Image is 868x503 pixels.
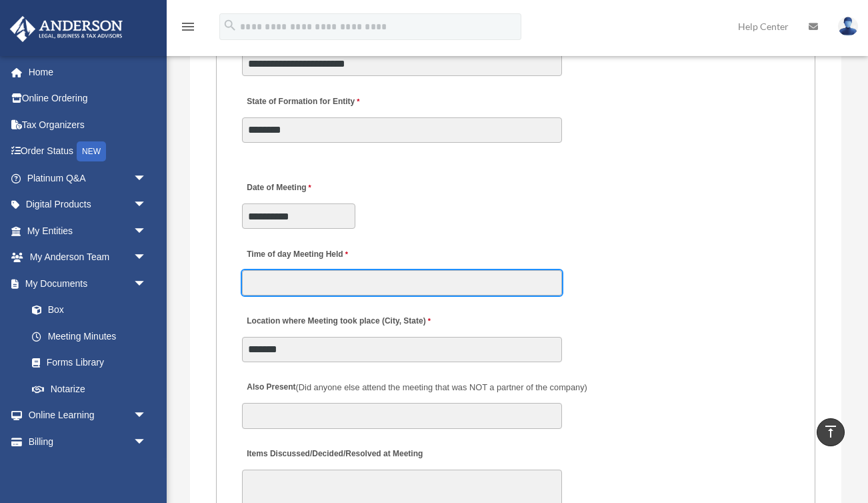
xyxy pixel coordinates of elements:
[9,270,167,297] a: My Documentsarrow_drop_down
[19,297,167,324] a: Box
[9,111,167,138] a: Tax Organizers
[9,85,167,112] a: Online Ordering
[19,350,167,376] a: Forms Library
[133,402,160,430] span: arrow_drop_down
[77,141,106,161] div: NEW
[9,217,167,244] a: My Entitiesarrow_drop_down
[242,179,369,197] label: Date of Meeting
[133,191,160,219] span: arrow_drop_down
[180,19,196,35] i: menu
[9,138,167,165] a: Order StatusNEW
[180,23,196,35] a: menu
[242,379,591,397] label: Also Present
[823,424,839,440] i: vertical_align_top
[817,418,845,446] a: vertical_align_top
[19,376,167,402] a: Notarize
[9,455,167,482] a: Events Calendar
[6,16,127,42] img: Anderson Advisors Platinum Portal
[223,18,237,33] i: search
[242,446,426,464] label: Items Discussed/Decided/Resolved at Meeting
[242,245,369,264] label: Time of day Meeting Held
[9,165,167,191] a: Platinum Q&Aarrow_drop_down
[133,165,160,192] span: arrow_drop_down
[19,323,160,350] a: Meeting Minutes
[133,270,160,298] span: arrow_drop_down
[9,191,167,218] a: Digital Productsarrow_drop_down
[9,428,167,455] a: Billingarrow_drop_down
[838,17,858,36] img: User Pic
[296,382,587,392] span: (Did anyone else attend the meeting that was NOT a partner of the company)
[242,312,434,330] label: Location where Meeting took place (City, State)
[133,217,160,245] span: arrow_drop_down
[9,59,167,85] a: Home
[9,244,167,271] a: My Anderson Teamarrow_drop_down
[133,244,160,272] span: arrow_drop_down
[242,93,363,111] label: State of Formation for Entity
[9,402,167,429] a: Online Learningarrow_drop_down
[133,428,160,456] span: arrow_drop_down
